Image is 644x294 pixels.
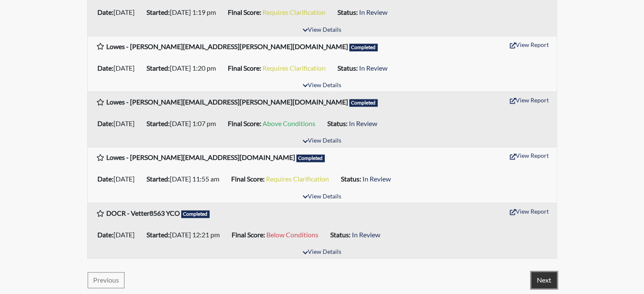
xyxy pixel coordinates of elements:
[359,8,387,16] span: In Review
[146,231,170,239] b: Started:
[146,64,170,72] b: Started:
[228,119,261,127] b: Final Score:
[299,135,345,147] button: View Details
[88,272,124,288] button: Previous
[296,154,325,162] span: Completed
[362,175,391,183] span: In Review
[97,119,113,127] b: Date:
[349,44,378,51] span: Completed
[146,8,170,16] b: Started:
[531,272,557,288] button: Next
[299,80,345,91] button: View Details
[506,93,553,107] button: View Report
[94,117,143,130] li: [DATE]
[228,64,261,72] b: Final Score:
[327,119,348,127] b: Status:
[106,153,295,161] b: Lowes - [PERSON_NAME][EMAIL_ADDRESS][DOMAIN_NAME]
[263,64,326,72] span: Requires Clarification
[299,247,345,258] button: View Details
[359,64,387,72] span: In Review
[181,210,210,218] span: Completed
[263,8,326,16] span: Requires Clarification
[330,231,351,239] b: Status:
[341,175,361,183] b: Status:
[143,5,224,19] li: [DATE] 1:19 pm
[143,61,224,75] li: [DATE] 1:20 pm
[94,228,143,242] li: [DATE]
[97,64,113,72] b: Date:
[349,119,377,127] span: In Review
[97,8,113,16] b: Date:
[94,172,143,186] li: [DATE]
[232,231,265,239] b: Final Score:
[146,175,170,183] b: Started:
[143,172,228,186] li: [DATE] 11:55 am
[349,99,378,107] span: Completed
[337,64,358,72] b: Status:
[299,191,345,203] button: View Details
[106,98,348,106] b: Lowes - [PERSON_NAME][EMAIL_ADDRESS][PERSON_NAME][DOMAIN_NAME]
[352,231,380,239] span: In Review
[299,25,345,36] button: View Details
[106,209,180,217] b: DOCR - Vetter8563 YCO
[506,38,553,51] button: View Report
[228,8,261,16] b: Final Score:
[263,119,315,127] span: Above Conditions
[266,175,329,183] span: Requires Clarification
[506,149,553,162] button: View Report
[106,42,348,50] b: Lowes - [PERSON_NAME][EMAIL_ADDRESS][PERSON_NAME][DOMAIN_NAME]
[94,61,143,75] li: [DATE]
[146,119,170,127] b: Started:
[337,8,358,16] b: Status:
[506,205,553,218] button: View Report
[231,175,265,183] b: Final Score:
[143,228,228,242] li: [DATE] 12:21 pm
[97,231,113,239] b: Date:
[94,5,143,19] li: [DATE]
[266,231,318,239] span: Below Conditions
[143,117,224,130] li: [DATE] 1:07 pm
[97,175,113,183] b: Date:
